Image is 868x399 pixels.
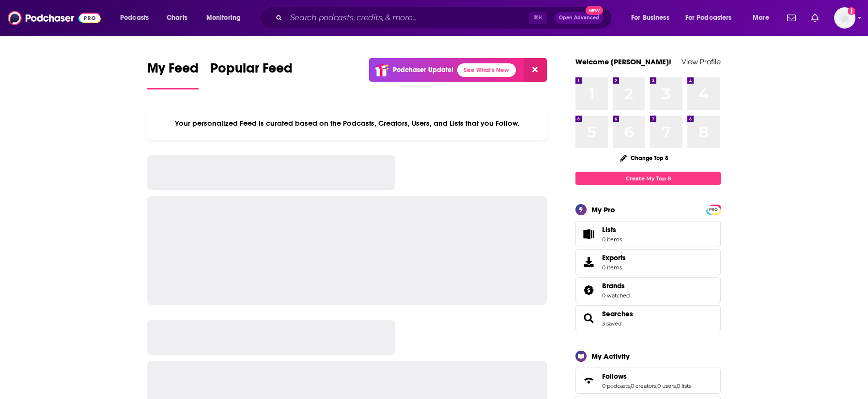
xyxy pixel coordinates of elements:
[591,205,615,214] div: My Pro
[602,383,630,389] a: 0 podcasts
[834,7,855,29] img: User Profile
[200,10,253,26] button: open menu
[579,374,598,387] a: Follows
[676,383,677,389] span: ,
[575,368,721,394] span: Follows
[602,372,691,381] a: Follows
[602,253,626,262] span: Exports
[602,264,626,271] span: 0 items
[575,249,721,275] a: Exports
[529,12,547,24] span: ⌘ K
[753,11,769,25] span: More
[575,57,671,66] a: Welcome [PERSON_NAME]!
[167,11,187,25] span: Charts
[807,10,822,26] a: Show notifications dropdown
[834,7,855,29] span: Logged in as sashagoldin
[682,57,721,66] a: View Profile
[579,255,598,269] span: Exports
[147,60,199,82] span: My Feed
[746,10,781,26] button: open menu
[575,221,721,247] a: Lists
[147,107,547,140] div: Your personalized Feed is curated based on the Podcasts, Creators, Users, and Lists that you Follow.
[602,281,625,290] span: Brands
[630,383,631,389] span: ,
[602,236,622,243] span: 0 items
[685,11,732,25] span: For Podcasters
[575,172,721,185] a: Create My Top 8
[708,206,719,213] a: PRO
[602,225,622,234] span: Lists
[393,66,453,74] p: Podchaser Update!
[614,152,674,164] button: Change Top 8
[602,320,621,327] a: 3 saved
[631,11,669,25] span: For Business
[602,281,630,290] a: Brands
[579,283,598,297] a: Brands
[206,11,241,25] span: Monitoring
[656,383,657,389] span: ,
[602,292,630,299] a: 0 watched
[631,383,656,389] a: 0 creators
[555,12,604,24] button: Open AdvancedNew
[602,372,627,381] span: Follows
[559,15,599,20] span: Open Advanced
[120,11,149,25] span: Podcasts
[708,206,719,213] span: PRO
[679,10,746,26] button: open menu
[783,10,800,26] a: Show notifications dropdown
[848,7,855,15] svg: Add a profile image
[457,63,516,77] a: See What's New
[657,383,676,389] a: 0 users
[579,227,598,241] span: Lists
[286,10,529,26] input: Search podcasts, credits, & more...
[579,311,598,325] a: Searches
[210,60,293,89] a: Popular Feed
[113,10,161,26] button: open menu
[575,305,721,331] span: Searches
[160,10,193,26] a: Charts
[602,310,633,318] a: Searches
[834,7,855,29] button: Show profile menu
[591,352,630,361] div: My Activity
[210,60,293,82] span: Popular Feed
[586,6,603,15] span: New
[624,10,682,26] button: open menu
[575,277,721,303] span: Brands
[147,60,199,89] a: My Feed
[269,7,621,29] div: Search podcasts, credits, & more...
[602,225,616,234] span: Lists
[677,383,691,389] a: 0 lists
[8,9,101,27] img: Podchaser - Follow, Share and Rate Podcasts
